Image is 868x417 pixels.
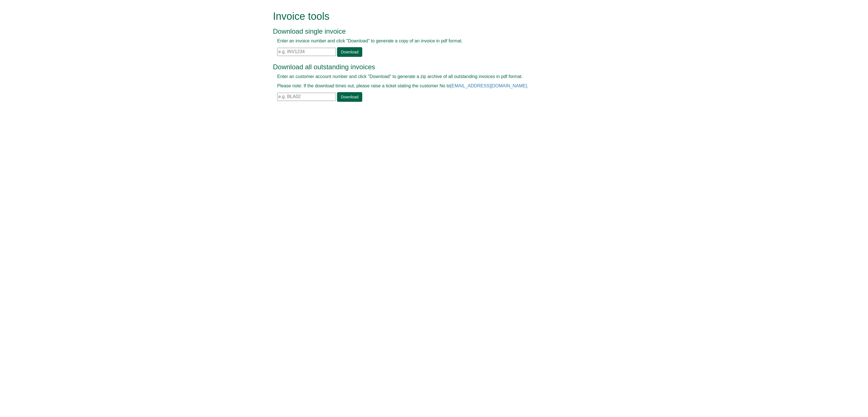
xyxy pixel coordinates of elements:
p: Please note: If the download times out, please raise a ticket stating the customer No to . [277,83,578,89]
h3: Download single invoice [273,28,582,35]
a: Download [337,92,362,102]
h3: Download all outstanding invoices [273,63,582,71]
input: e.g. INV1234 [277,48,336,56]
p: Enter an customer account number and click "Download" to generate a zip archive of all outstandin... [277,74,578,80]
a: [EMAIL_ADDRESS][DOMAIN_NAME] [450,83,527,88]
p: Enter an invoice number and click "Download" to generate a copy of an invoice in pdf format. [277,38,578,44]
input: e.g. BLA02 [277,93,336,101]
a: Download [337,47,362,57]
h1: Invoice tools [273,11,582,22]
